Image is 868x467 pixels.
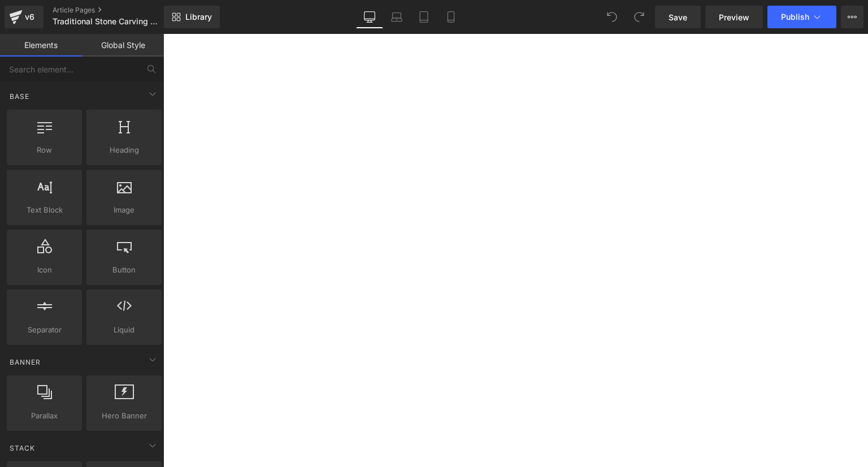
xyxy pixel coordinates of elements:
[628,6,650,28] button: Redo
[10,410,79,422] span: Parallax
[781,12,809,21] span: Publish
[185,12,212,22] span: Library
[5,6,44,28] a: v6
[90,204,158,216] span: Image
[82,34,164,57] a: Global Style
[90,324,158,336] span: Liquid
[10,144,79,156] span: Row
[90,264,158,276] span: Button
[10,264,79,276] span: Icon
[53,17,161,26] span: Traditional Stone Carving vs. Diode, CO₂, and Fiber Lasers
[601,6,623,28] button: Undo
[8,91,31,102] span: Base
[410,6,437,28] a: Tablet
[90,144,158,156] span: Heading
[8,357,42,367] span: Banner
[719,11,749,23] span: Preview
[437,6,465,28] a: Mobile
[705,6,763,28] a: Preview
[841,6,863,28] button: More
[23,10,37,24] div: v6
[767,6,836,28] button: Publish
[164,6,220,28] a: New Library
[10,324,79,336] span: Separator
[8,443,36,453] span: Stack
[90,410,158,422] span: Hero Banner
[669,11,687,23] span: Save
[53,6,183,15] a: Article Pages
[383,6,410,28] a: Laptop
[10,204,79,216] span: Text Block
[356,6,383,28] a: Desktop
